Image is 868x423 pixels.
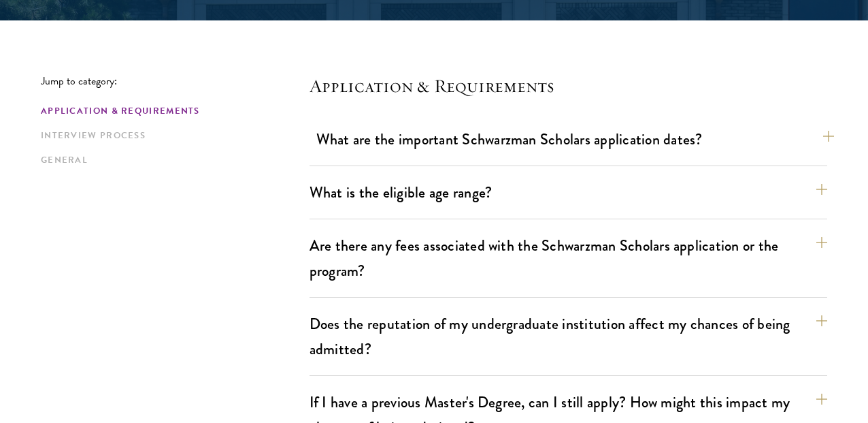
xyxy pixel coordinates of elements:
[310,75,827,97] h4: Application & Requirements
[41,153,301,168] a: General
[316,124,834,155] button: What are the important Schwarzman Scholars application dates?
[41,75,310,87] p: Jump to category:
[310,177,827,208] button: What is the eligible age range?
[310,309,827,364] button: Does the reputation of my undergraduate institution affect my chances of being admitted?
[310,230,827,286] button: Are there any fees associated with the Schwarzman Scholars application or the program?
[41,104,301,119] a: Application & Requirements
[41,129,301,143] a: Interview Process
